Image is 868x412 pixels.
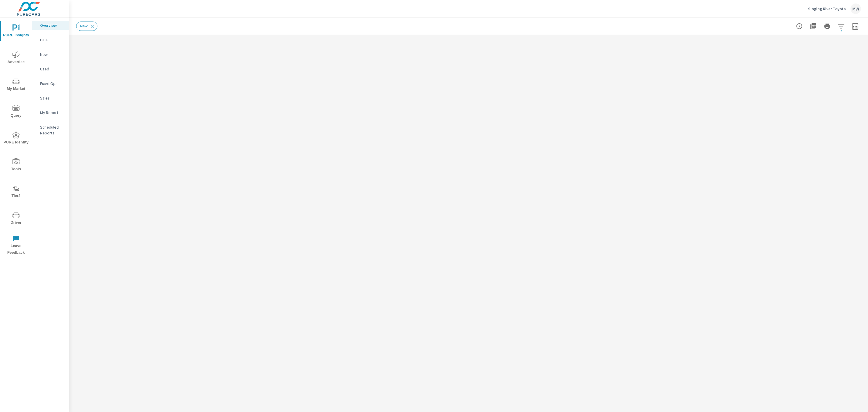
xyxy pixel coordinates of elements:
[76,22,97,31] div: New
[40,124,64,136] p: Scheduled Reports
[808,20,819,32] button: "Export Report to PDF"
[2,105,30,119] span: Query
[40,22,64,28] p: Overview
[40,110,64,116] p: My Report
[76,24,91,28] span: New
[2,158,30,173] span: Tools
[2,51,30,65] span: Advertise
[40,95,64,101] p: Sales
[32,21,69,30] div: Overview
[2,235,30,256] span: Leave Feedback
[0,17,32,258] div: nav menu
[32,123,69,137] div: Scheduled Reports
[32,35,69,44] div: PIPA
[32,79,69,88] div: Fixed Ops
[40,81,64,86] p: Fixed Ops
[40,51,64,57] p: New
[32,94,69,102] div: Sales
[40,66,64,72] p: Used
[808,6,846,11] p: Singing River Toyota
[2,212,30,226] span: Driver
[849,20,861,32] button: Select Date Range
[40,37,64,43] p: PIPA
[2,185,30,199] span: Tier2
[835,20,847,32] button: Apply Filters
[32,50,69,59] div: New
[2,132,30,146] span: PURE Identity
[821,20,833,32] button: Print Report
[2,24,30,39] span: PURE Insights
[851,3,861,14] div: MW
[32,108,69,117] div: My Report
[2,78,30,92] span: My Market
[32,65,69,73] div: Used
